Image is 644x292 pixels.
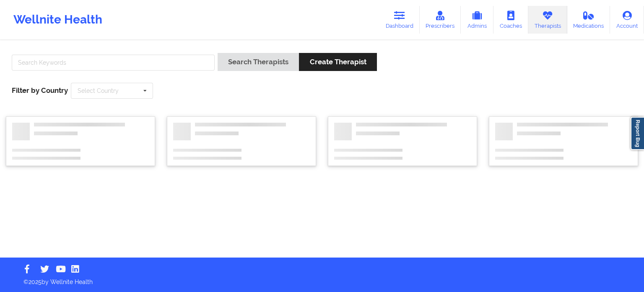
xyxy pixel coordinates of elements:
[18,272,626,286] p: © 2025 by Wellnite Health
[12,86,68,95] span: Filter by Country
[379,6,420,34] a: Dashboard
[610,6,644,34] a: Account
[420,6,461,34] a: Prescribers
[567,6,610,34] a: Medications
[78,88,119,94] div: Select Country
[218,53,299,71] button: Search Therapists
[461,6,493,34] a: Admins
[12,55,215,71] input: Search Keywords
[631,117,644,150] a: Report Bug
[493,6,528,34] a: Coaches
[299,53,377,71] button: Create Therapist
[528,6,567,34] a: Therapists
